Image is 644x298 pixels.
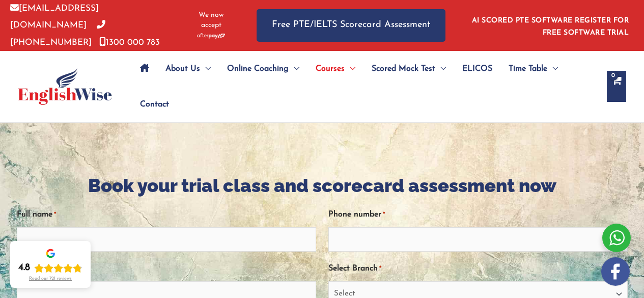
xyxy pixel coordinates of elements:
a: [EMAIL_ADDRESS][DOMAIN_NAME] [10,4,99,30]
a: Time TableMenu Toggle [500,51,566,87]
a: ELICOS [454,51,500,87]
span: Scored Mock Test [372,51,435,87]
span: Online Coaching [227,51,289,87]
label: Select Branch [328,260,381,277]
img: white-facebook.png [601,257,630,286]
h2: Book your trial class and scorecard assessment now [17,174,628,198]
a: AI SCORED PTE SOFTWARE REGISTER FOR FREE SOFTWARE TRIAL [472,17,629,37]
a: About UsMenu Toggle [157,51,219,87]
img: cropped-ew-logo [18,68,112,105]
a: CoursesMenu Toggle [307,51,363,87]
span: ELICOS [462,51,492,87]
label: Full name [17,206,56,223]
a: Free PTE/IELTS Scorecard Assessment [257,9,445,41]
aside: Header Widget 1 [466,9,634,42]
span: Menu Toggle [435,51,446,87]
span: We now accept [191,10,231,31]
nav: Site Navigation: Main Menu [132,51,597,122]
span: Courses [316,51,345,87]
a: Scored Mock TestMenu Toggle [363,51,454,87]
span: About Us [165,51,200,87]
span: Time Table [509,51,547,87]
a: Online CoachingMenu Toggle [219,51,307,87]
a: 1300 000 783 [99,38,160,47]
a: Contact [132,87,169,122]
span: Contact [140,87,169,122]
span: Menu Toggle [345,51,355,87]
span: Menu Toggle [547,51,558,87]
label: Phone number [328,206,385,223]
img: Afterpay-Logo [197,33,225,39]
div: 4.8 [18,262,30,274]
span: Menu Toggle [200,51,211,87]
div: Read our 721 reviews [29,276,72,282]
span: Menu Toggle [289,51,299,87]
a: View Shopping Cart, empty [607,71,626,102]
a: [PHONE_NUMBER] [10,21,105,46]
div: Rating: 4.8 out of 5 [18,262,82,274]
